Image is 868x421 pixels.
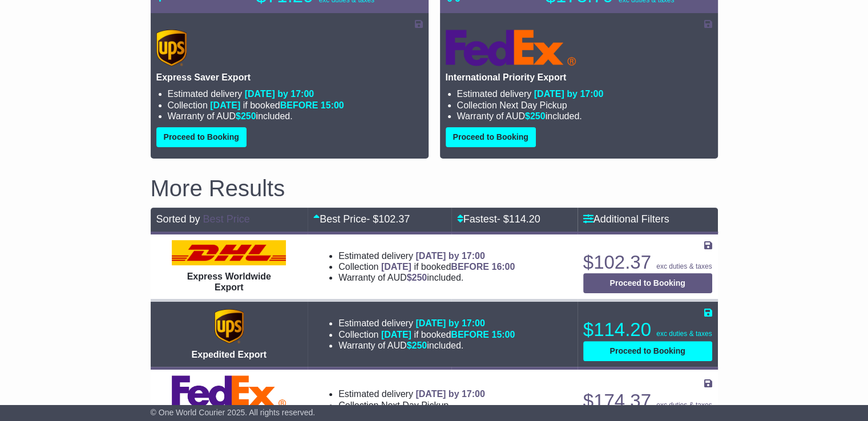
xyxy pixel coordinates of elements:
span: © One World Courier 2025. All rights reserved. [151,408,316,417]
span: [DATE] by 17:00 [415,389,485,399]
li: Warranty of AUD included. [457,111,712,122]
span: $ [525,111,546,121]
span: BEFORE [280,100,318,110]
img: FedEx Express: International Economy Export [172,375,286,407]
p: Express Saver Export [156,72,423,83]
span: Next Day Pickup [381,400,449,410]
li: Warranty of AUD included. [338,340,515,351]
span: 114.20 [509,213,540,225]
img: FedEx Express: International Priority Export [446,30,576,66]
li: Estimated delivery [338,318,515,329]
p: International Priority Export [446,72,712,83]
li: Warranty of AUD included. [338,272,515,283]
span: exc duties & taxes [656,262,712,270]
span: [DATE] [381,330,411,339]
a: Best Price [203,213,250,225]
a: Best Price- $102.37 [313,213,410,225]
span: if booked [381,262,515,272]
span: 250 [241,111,256,121]
h2: More Results [151,176,718,201]
p: $174.37 [583,390,712,412]
span: exc duties & taxes [656,401,712,409]
span: $ [236,111,256,121]
img: UPS (new): Expedited Export [215,309,243,343]
span: [DATE] by 17:00 [415,251,485,261]
span: $ [407,341,427,350]
p: $102.37 [583,251,712,274]
span: 15:00 [491,330,515,339]
span: Sorted by [156,213,200,225]
li: Warranty of AUD included. [168,111,423,122]
span: [DATE] by 17:00 [534,89,604,99]
li: Collection [338,329,515,340]
span: - $ [497,213,540,225]
li: Estimated delivery [457,88,712,99]
span: Next Day Pickup [499,100,567,110]
li: Collection [168,100,423,111]
span: 15:00 [321,100,344,110]
span: [DATE] [381,262,411,272]
button: Proceed to Booking [156,127,247,147]
p: $114.20 [583,318,712,341]
img: UPS (new): Express Saver Export [156,30,187,66]
button: Proceed to Booking [583,273,712,293]
span: 250 [530,111,546,121]
span: if booked [381,330,515,339]
li: Estimated delivery [338,388,485,399]
button: Proceed to Booking [446,127,536,147]
span: $ [407,273,427,282]
span: Express Worldwide Export [187,272,271,292]
span: [DATE] [210,100,240,110]
li: Collection [338,261,515,272]
span: Expedited Export [192,350,267,359]
li: Collection [457,100,712,111]
span: BEFORE [451,262,489,272]
span: if booked [210,100,344,110]
span: BEFORE [451,330,489,339]
span: 250 [411,273,427,282]
span: [DATE] by 17:00 [245,89,314,99]
span: - $ [366,213,410,225]
img: DHL: Express Worldwide Export [172,240,286,265]
a: Additional Filters [583,213,669,225]
span: 16:00 [491,262,515,272]
span: exc duties & taxes [656,330,712,338]
span: 102.37 [378,213,410,225]
a: Fastest- $114.20 [457,213,540,225]
li: Estimated delivery [168,88,423,99]
li: Collection [338,400,485,411]
button: Proceed to Booking [583,341,712,361]
span: 250 [411,341,427,350]
li: Estimated delivery [338,250,515,261]
span: [DATE] by 17:00 [415,318,485,328]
